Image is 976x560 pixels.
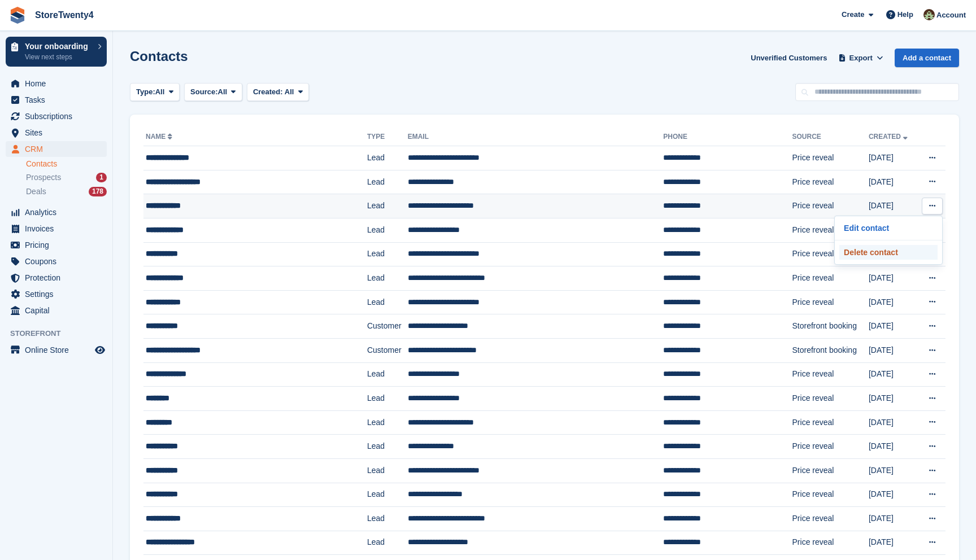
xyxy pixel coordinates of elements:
[6,141,107,157] a: menu
[367,387,408,411] td: Lead
[89,187,107,196] div: 178
[869,314,918,339] td: [DATE]
[836,49,886,67] button: Export
[25,76,93,91] span: Home
[923,9,935,20] img: Lee Hanlon
[869,387,918,411] td: [DATE]
[190,86,217,98] span: Source:
[367,290,408,314] td: Lead
[792,435,869,459] td: Price reveal
[792,128,869,146] th: Source
[10,328,112,339] span: Storefront
[367,170,408,194] td: Lead
[792,146,869,170] td: Price reveal
[146,133,175,141] a: Name
[367,362,408,387] td: Lead
[6,270,107,286] a: menu
[367,242,408,266] td: Lead
[869,170,918,194] td: [DATE]
[6,92,107,108] a: menu
[6,342,107,358] a: menu
[25,42,92,50] p: Your onboarding
[25,92,93,108] span: Tasks
[25,108,93,124] span: Subscriptions
[367,531,408,555] td: Lead
[792,266,869,291] td: Price reveal
[6,76,107,91] a: menu
[25,52,92,62] p: View next steps
[25,141,93,157] span: CRM
[746,49,831,67] a: Unverified Customers
[25,221,93,237] span: Invoices
[6,221,107,237] a: menu
[367,266,408,291] td: Lead
[25,342,93,358] span: Online Store
[6,37,107,67] a: Your onboarding View next steps
[897,9,913,20] span: Help
[25,286,93,302] span: Settings
[25,303,93,318] span: Capital
[6,253,107,269] a: menu
[792,218,869,242] td: Price reveal
[26,159,107,169] a: Contacts
[25,125,93,141] span: Sites
[792,290,869,314] td: Price reveal
[869,458,918,483] td: [DATE]
[869,507,918,531] td: [DATE]
[96,173,107,182] div: 1
[663,128,792,146] th: Phone
[792,507,869,531] td: Price reveal
[30,6,98,24] a: StoreTwenty4
[869,362,918,387] td: [DATE]
[25,270,93,286] span: Protection
[285,88,294,96] span: All
[869,483,918,507] td: [DATE]
[26,172,61,183] span: Prospects
[253,88,283,96] span: Created:
[849,53,873,64] span: Export
[792,410,869,435] td: Price reveal
[408,128,664,146] th: Email
[792,314,869,339] td: Storefront booking
[6,237,107,253] a: menu
[869,194,918,218] td: [DATE]
[6,125,107,141] a: menu
[367,338,408,362] td: Customer
[367,483,408,507] td: Lead
[367,507,408,531] td: Lead
[9,7,26,24] img: stora-icon-8386f47178a22dfd0bd8f6a31ec36ba5ce8667c1dd55bd0f319d3a0aa187defe.svg
[136,86,155,98] span: Type:
[792,242,869,266] td: Price reveal
[26,186,107,198] a: Deals 178
[869,338,918,362] td: [DATE]
[839,245,938,260] a: Delete contact
[839,221,938,235] a: Edit contact
[367,410,408,435] td: Lead
[247,83,309,102] button: Created: All
[130,83,180,102] button: Type: All
[869,133,910,141] a: Created
[792,458,869,483] td: Price reveal
[130,49,188,64] h1: Contacts
[792,194,869,218] td: Price reveal
[869,266,918,291] td: [DATE]
[792,170,869,194] td: Price reveal
[25,204,93,220] span: Analytics
[367,146,408,170] td: Lead
[218,86,228,98] span: All
[367,218,408,242] td: Lead
[6,204,107,220] a: menu
[869,146,918,170] td: [DATE]
[792,531,869,555] td: Price reveal
[367,435,408,459] td: Lead
[895,49,959,67] a: Add a contact
[184,83,242,102] button: Source: All
[25,253,93,269] span: Coupons
[869,531,918,555] td: [DATE]
[367,314,408,339] td: Customer
[367,128,408,146] th: Type
[869,435,918,459] td: [DATE]
[869,410,918,435] td: [DATE]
